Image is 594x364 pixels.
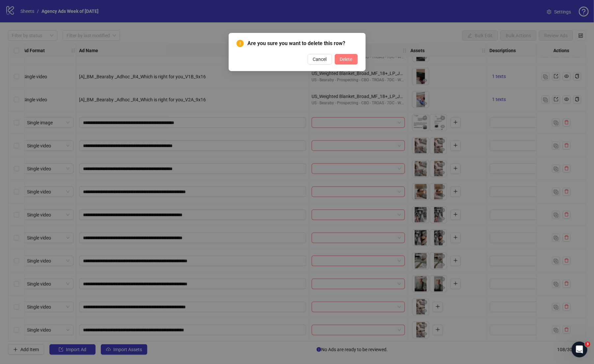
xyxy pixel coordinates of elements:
span: Delete [340,57,353,62]
span: 3 [585,342,590,347]
iframe: Intercom live chat [572,342,587,357]
span: Cancel [313,57,327,62]
span: Are you sure you want to delete this row? [248,39,358,47]
button: Delete [335,54,358,65]
button: Cancel [308,54,332,65]
span: exclamation-circle [237,40,244,47]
